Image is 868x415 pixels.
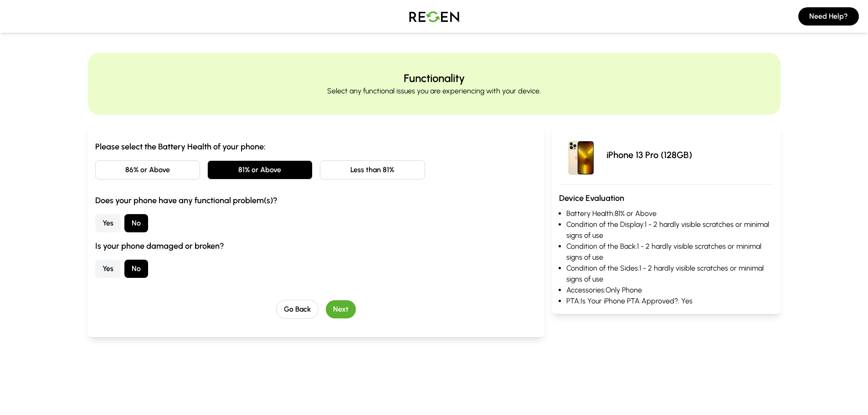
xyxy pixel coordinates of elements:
[327,86,541,97] p: Select any functional issues you are experiencing with your device.
[326,300,356,318] button: Next
[207,160,313,179] button: 81% or Above
[559,192,773,205] h3: Device Evaluation
[566,208,773,219] li: Battery Health: 81% or Above
[402,4,466,29] img: Logo
[798,7,859,26] button: Need Help?
[95,140,538,153] h3: Please select the Battery Health of your phone:
[276,300,318,319] button: Go Back
[566,296,773,307] li: PTA: Is Your iPhone PTA Approved?: Yes
[124,260,148,278] button: No
[566,285,773,296] li: Accessories: Only Phone
[124,214,148,232] button: No
[95,240,538,252] h3: Is your phone damaged or broken?
[320,160,425,179] button: Less than 81%
[566,241,773,263] li: Condition of the Back: 1 - 2 hardly visible scratches or minimal signs of use
[566,219,773,241] li: Condition of the Display: 1 - 2 hardly visible scratches or minimal signs of use
[95,214,121,232] button: Yes
[95,260,121,278] button: Yes
[566,263,773,285] li: Condition of the Sides: 1 - 2 hardly visible scratches or minimal signs of use
[606,149,692,161] p: iPhone 13 Pro (128GB)
[95,194,538,207] h3: Does your phone have any functional problem(s)?
[404,71,465,86] h2: Functionality
[559,133,603,177] img: iPhone 13 Pro
[95,160,200,179] button: 86% or Above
